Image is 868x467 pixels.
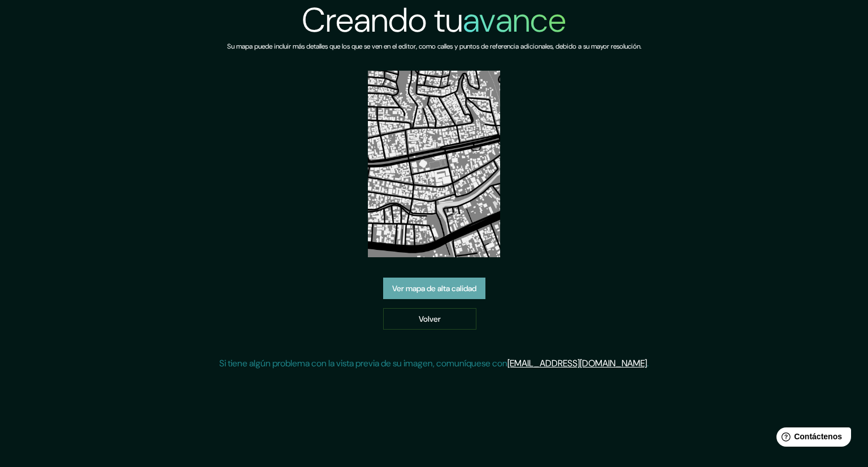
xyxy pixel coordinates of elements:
a: Volver [383,308,476,330]
font: . [647,357,649,369]
a: [EMAIL_ADDRESS][DOMAIN_NAME] [507,357,647,369]
img: vista previa del mapa creado [368,71,500,257]
font: Su mapa puede incluir más detalles que los que se ven en el editor, como calles y puntos de refer... [227,42,641,51]
a: Ver mapa de alta calidad [383,278,485,299]
font: Si tiene algún problema con la vista previa de su imagen, comuníquese con [219,357,507,369]
font: Ver mapa de alta calidad [392,284,476,294]
iframe: Lanzador de widgets de ayuda [767,423,856,455]
font: Volver [419,314,441,324]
